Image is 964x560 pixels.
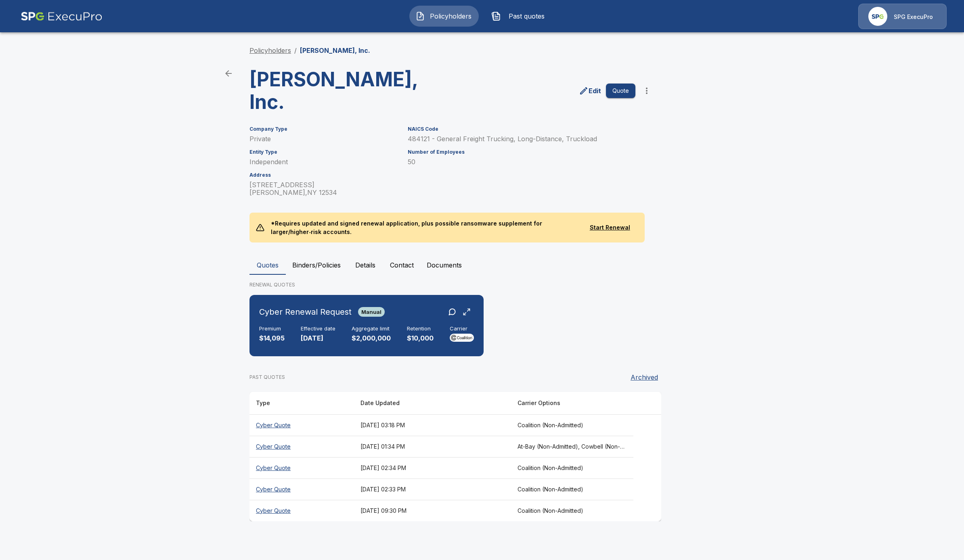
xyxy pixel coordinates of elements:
p: [STREET_ADDRESS] [PERSON_NAME] , NY 12534 [249,181,398,196]
img: Past quotes Icon [491,11,501,21]
button: more [639,83,655,99]
th: Coalition (Non-Admitted) [511,500,633,521]
button: Binders/Policies [286,255,347,275]
table: responsive table [249,392,661,521]
th: Cyber Quote [249,436,354,457]
span: Past quotes [504,11,549,21]
button: Contact [384,255,420,275]
h6: NAICS Code [408,126,635,132]
span: Policyholders [428,11,473,21]
a: Policyholders [249,46,291,54]
h6: Number of Employees [408,149,635,155]
p: 484121 - General Freight Trucking, Long-Distance, Truckload [408,135,635,143]
img: Carrier [450,334,474,342]
th: Type [249,392,354,415]
th: Coalition (Non-Admitted) [511,457,633,479]
a: Agency IconSPG ExecuPro [858,4,947,29]
h3: [PERSON_NAME], Inc. [249,68,449,113]
button: Policyholders IconPolicyholders [409,6,479,27]
h6: Effective date [301,326,335,332]
button: Past quotes IconPast quotes [485,6,555,27]
li: / [294,46,297,55]
th: [DATE] 09:30 PM [354,500,511,521]
button: Documents [420,255,468,275]
th: At-Bay (Non-Admitted), Cowbell (Non-Admitted), Cowbell (Admitted), Corvus Cyber (Non-Admitted), T... [511,436,633,457]
p: [DATE] [301,334,335,343]
h6: Carrier [450,326,474,332]
h6: Aggregate limit [352,326,391,332]
img: AA Logo [21,4,103,29]
th: Cyber Quote [249,479,354,500]
th: Coalition (Non-Admitted) [511,414,633,436]
h6: Retention [407,326,434,332]
nav: breadcrumb [249,46,370,55]
img: Agency Icon [868,7,887,26]
h6: Entity Type [249,149,398,155]
p: $10,000 [407,334,434,343]
h6: Company Type [249,126,398,132]
p: *Requires updated and signed renewal application, plus possible ransomware supplement for larger/... [264,213,581,242]
th: Cyber Quote [249,414,354,436]
button: Details [347,255,384,275]
button: Archived [627,369,661,385]
span: Manual [358,309,385,315]
th: Coalition (Non-Admitted) [511,479,633,500]
th: Cyber Quote [249,500,354,521]
a: edit [577,84,603,97]
p: $14,095 [259,334,285,343]
button: Start Renewal [581,220,638,235]
p: [PERSON_NAME], Inc. [300,46,370,55]
th: [DATE] 02:34 PM [354,457,511,479]
p: Edit [589,86,601,96]
h6: Premium [259,326,285,332]
p: RENEWAL QUOTES [249,281,715,288]
th: Date Updated [354,392,511,415]
button: Quotes [249,255,286,275]
p: PAST QUOTES [249,374,285,381]
h6: Address [249,172,398,178]
p: SPG ExecuPro [894,13,933,21]
a: back [220,65,237,81]
button: Quote [606,84,635,98]
th: Cyber Quote [249,457,354,479]
th: [DATE] 02:33 PM [354,479,511,500]
h6: Cyber Renewal Request [259,305,352,318]
img: Policyholders Icon [415,11,425,21]
p: Independent [249,158,398,166]
p: 50 [408,158,635,166]
p: $2,000,000 [352,334,391,343]
p: Private [249,135,398,143]
th: [DATE] 01:34 PM [354,436,511,457]
div: policyholder tabs [249,255,715,275]
th: [DATE] 03:18 PM [354,414,511,436]
th: Carrier Options [511,392,633,415]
